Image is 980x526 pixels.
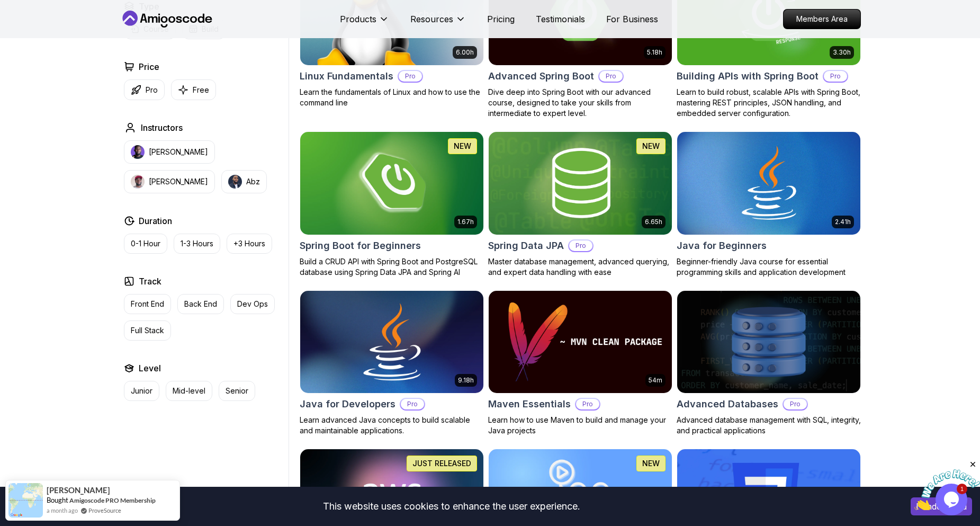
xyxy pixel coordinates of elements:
[300,415,484,436] p: Learn advanced Java concepts to build scalable and maintainable applications.
[576,399,599,409] p: Pro
[300,69,393,84] h2: Linux Fundamentals
[173,386,205,396] p: Mid-level
[410,13,453,25] p: Resources
[536,13,585,25] a: Testimonials
[458,376,474,385] p: 9.18h
[131,386,152,396] p: Junior
[131,175,145,189] img: instructor img
[677,132,860,235] img: Java for Beginners card
[295,288,488,396] img: Java for Developers card
[124,140,215,164] button: instructor img[PERSON_NAME]
[649,376,662,385] p: 54m
[489,291,672,394] img: Maven Essentials card
[835,218,851,226] p: 2.41h
[457,218,474,226] p: 1.67h
[412,458,471,469] p: JUST RELEASED
[677,256,861,278] p: Beginner-friendly Java course for essential programming skills and application development
[300,132,483,235] img: Spring Boot for Beginners card
[139,60,159,73] h2: Price
[131,145,145,159] img: instructor img
[399,71,422,82] p: Pro
[230,294,275,314] button: Dev Ops
[131,238,160,249] p: 0-1 Hour
[647,48,662,57] p: 5.18h
[47,486,110,495] span: [PERSON_NAME]
[488,397,571,412] h2: Maven Essentials
[677,87,861,119] p: Learn to build robust, scalable APIs with Spring Boot, mastering REST principles, JSON handling, ...
[300,131,484,278] a: Spring Boot for Beginners card1.67hNEWSpring Boot for BeginnersBuild a CRUD API with Spring Boot ...
[677,238,767,253] h2: Java for Beginners
[488,238,564,253] h2: Spring Data JPA
[88,506,121,515] a: ProveSource
[8,495,895,518] div: This website uses cookies to enhance the user experience.
[642,141,660,151] p: NEW
[487,13,515,25] a: Pricing
[146,85,158,95] p: Pro
[642,458,660,469] p: NEW
[645,218,662,226] p: 6.65h
[124,234,167,254] button: 0-1 Hour
[300,238,421,253] h2: Spring Boot for Beginners
[141,121,183,134] h2: Instructors
[410,13,466,34] button: Resources
[184,299,217,309] p: Back End
[677,415,861,436] p: Advanced database management with SQL, integrity, and practical applications
[300,87,484,108] p: Learn the fundamentals of Linux and how to use the command line
[124,294,171,314] button: Front End
[219,381,255,401] button: Senior
[488,415,672,436] p: Learn how to use Maven to build and manage your Java projects
[139,275,161,288] h2: Track
[569,240,592,251] p: Pro
[911,497,972,515] button: Accept cookies
[300,256,484,278] p: Build a CRUD API with Spring Boot and PostgreSQL database using Spring Data JPA and Spring AI
[131,299,164,309] p: Front End
[914,460,980,510] iframe: chat widget
[340,13,376,25] p: Products
[8,483,43,518] img: provesource social proof notification image
[181,238,213,249] p: 1-3 Hours
[124,320,171,341] button: Full Stack
[488,256,672,278] p: Master database management, advanced querying, and expert data handling with ease
[456,48,474,57] p: 6.00h
[677,131,861,278] a: Java for Beginners card2.41hJava for BeginnersBeginner-friendly Java course for essential program...
[677,397,778,412] h2: Advanced Databases
[489,132,672,235] img: Spring Data JPA card
[124,79,165,100] button: Pro
[124,381,159,401] button: Junior
[488,290,672,436] a: Maven Essentials card54mMaven EssentialsProLearn how to use Maven to build and manage your Java p...
[174,234,220,254] button: 1-3 Hours
[177,294,224,314] button: Back End
[228,175,242,189] img: instructor img
[677,290,861,436] a: Advanced Databases cardAdvanced DatabasesProAdvanced database management with SQL, integrity, and...
[221,170,267,193] button: instructor imgAbz
[171,79,216,100] button: Free
[131,325,164,336] p: Full Stack
[149,147,208,157] p: [PERSON_NAME]
[454,141,471,151] p: NEW
[599,71,623,82] p: Pro
[124,170,215,193] button: instructor img[PERSON_NAME]
[149,176,208,187] p: [PERSON_NAME]
[677,69,819,84] h2: Building APIs with Spring Boot
[166,381,212,401] button: Mid-level
[300,290,484,436] a: Java for Developers card9.18hJava for DevelopersProLearn advanced Java concepts to build scalable...
[193,85,209,95] p: Free
[783,9,861,29] a: Members Area
[824,71,847,82] p: Pro
[300,397,395,412] h2: Java for Developers
[784,399,807,409] p: Pro
[488,131,672,278] a: Spring Data JPA card6.65hNEWSpring Data JPAProMaster database management, advanced querying, and ...
[246,176,260,187] p: Abz
[233,238,265,249] p: +3 Hours
[606,13,658,25] a: For Business
[784,10,860,29] p: Members Area
[401,399,424,409] p: Pro
[139,215,172,227] h2: Duration
[139,362,161,375] h2: Level
[47,496,68,504] span: Bought
[340,13,389,34] button: Products
[237,299,268,309] p: Dev Ops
